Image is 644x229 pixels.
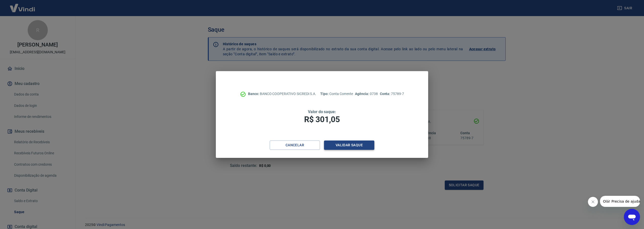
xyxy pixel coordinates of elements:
[320,92,329,96] span: Tipo:
[304,115,340,124] span: R$ 301,05
[380,91,404,97] p: 75789-7
[3,4,42,8] span: Olá! Precisa de ajuda?
[355,92,370,96] span: Agência:
[308,109,336,114] span: Valor do saque:
[248,91,316,97] p: BANCO COOPERATIVO SICREDI S.A.
[588,197,598,207] iframe: Fechar mensagem
[600,196,640,207] iframe: Mensagem da empresa
[320,91,353,97] p: Conta Corrente
[248,92,260,96] span: Banco:
[270,141,320,150] button: Cancelar
[324,141,374,150] button: Validar saque
[624,209,640,225] iframe: Botão para abrir a janela de mensagens
[380,92,391,96] span: Conta:
[355,91,378,97] p: 0738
